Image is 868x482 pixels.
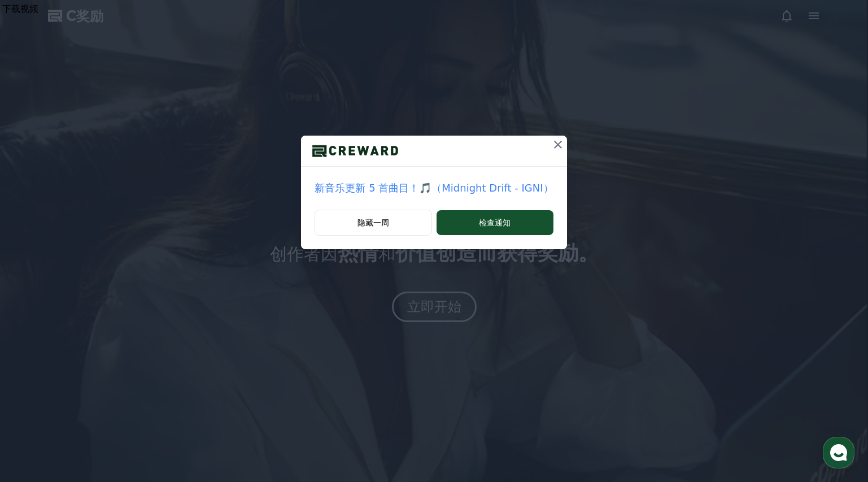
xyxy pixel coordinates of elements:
font: 检查通知 [479,218,511,227]
img: 标识 [301,142,409,159]
div: 下载视频 [2,2,38,16]
a: 新音乐更新 5 首曲目！🎵（Midnight Drift - IGNI） [315,180,553,196]
button: 隐藏一周 [315,210,432,236]
button: 检查通知 [437,210,553,235]
font: 隐藏一周 [357,218,389,227]
font: 新音乐更新 5 首曲目！🎵（Midnight Drift - IGNI） [315,182,553,194]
